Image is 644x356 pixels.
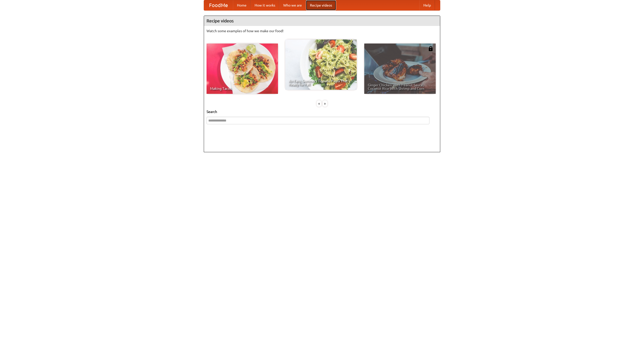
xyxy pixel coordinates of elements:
div: « [317,100,321,107]
span: Making Tacos [210,87,274,90]
a: Making Tacos [207,44,278,94]
a: Help [419,0,435,10]
a: Who we are [279,0,306,10]
h4: Recipe videos [204,16,440,26]
a: Home [233,0,251,10]
div: » [323,100,327,107]
img: 483408.png [428,46,433,51]
a: FoodMe [204,0,233,10]
span: An Easy, Summery Tomato Pasta That's Ready for Fall [289,79,353,86]
p: Watch some examples of how we make our food! [207,28,437,33]
a: An Easy, Summery Tomato Pasta That's Ready for Fall [285,39,357,90]
a: How it works [251,0,279,10]
a: Recipe videos [306,0,336,10]
h5: Search [207,109,437,114]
